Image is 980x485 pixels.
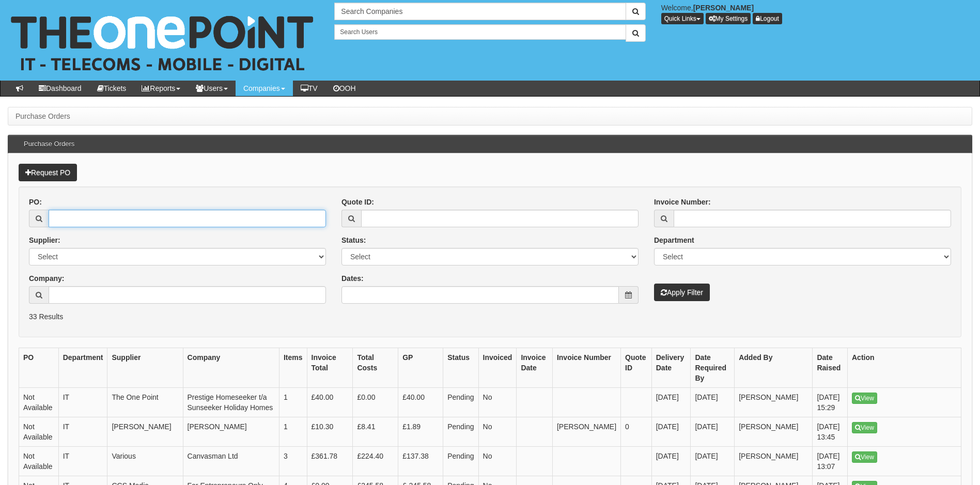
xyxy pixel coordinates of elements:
[183,417,279,447] td: [PERSON_NAME]
[654,3,980,24] div: Welcome,
[29,235,60,245] label: Supplier:
[813,447,848,476] td: [DATE] 13:07
[691,388,735,417] td: [DATE]
[29,311,951,322] p: 33 Results
[735,388,813,417] td: [PERSON_NAME]
[848,348,961,388] th: Action
[735,348,813,388] th: Added By
[183,348,279,388] th: Company
[89,81,134,96] a: Tickets
[353,447,398,476] td: £224.40
[443,388,478,417] td: Pending
[341,197,374,207] label: Quote ID:
[279,388,307,417] td: 1
[29,273,64,284] label: Company:
[852,451,877,463] a: View
[341,273,364,284] label: Dates:
[19,388,59,417] td: Not Available
[31,81,89,96] a: Dashboard
[552,417,620,447] td: [PERSON_NAME]
[398,348,443,388] th: GP
[691,417,735,447] td: [DATE]
[661,13,704,24] button: Quick Links
[753,13,782,24] a: Logout
[307,417,353,447] td: £10.30
[735,447,813,476] td: [PERSON_NAME]
[651,447,691,476] td: [DATE]
[107,348,183,388] th: Supplier
[398,417,443,447] td: £1.89
[15,111,70,121] li: Purchase Orders
[183,388,279,417] td: Prestige Homeseeker t/a Sunseeker Holiday Homes
[29,197,42,207] label: PO:
[353,417,398,447] td: £8.41
[307,447,353,476] td: £361.78
[813,417,848,447] td: [DATE] 13:45
[279,447,307,476] td: 3
[236,81,293,96] a: Companies
[651,348,691,388] th: Delivery Date
[19,417,59,447] td: Not Available
[517,348,553,388] th: Invoice Date
[693,4,754,12] b: [PERSON_NAME]
[852,393,877,404] a: View
[691,348,735,388] th: Date Required By
[552,348,620,388] th: Invoice Number
[443,417,478,447] td: Pending
[58,388,107,417] td: IT
[134,81,188,96] a: Reports
[478,388,517,417] td: No
[353,348,398,388] th: Total Costs
[651,388,691,417] td: [DATE]
[621,348,652,388] th: Quote ID
[19,447,59,476] td: Not Available
[58,447,107,476] td: IT
[478,447,517,476] td: No
[334,24,626,40] input: Search Users
[353,388,398,417] td: £0.00
[706,13,751,24] a: My Settings
[293,81,325,96] a: TV
[621,417,652,447] td: 0
[443,348,478,388] th: Status
[279,348,307,388] th: Items
[279,417,307,447] td: 1
[19,164,77,181] a: Request PO
[107,388,183,417] td: The One Point
[307,348,353,388] th: Invoice Total
[735,417,813,447] td: [PERSON_NAME]
[852,422,877,433] a: View
[478,348,517,388] th: Invoiced
[334,3,626,20] input: Search Companies
[654,284,710,301] button: Apply Filter
[398,447,443,476] td: £137.38
[443,447,478,476] td: Pending
[691,447,735,476] td: [DATE]
[398,388,443,417] td: £40.00
[58,348,107,388] th: Department
[307,388,353,417] td: £40.00
[654,197,711,207] label: Invoice Number:
[341,235,366,245] label: Status:
[183,447,279,476] td: Canvasman Ltd
[654,235,694,245] label: Department
[107,417,183,447] td: [PERSON_NAME]
[107,447,183,476] td: Various
[58,417,107,447] td: IT
[813,348,848,388] th: Date Raised
[478,417,517,447] td: No
[19,135,80,153] h3: Purchase Orders
[325,81,364,96] a: OOH
[651,417,691,447] td: [DATE]
[188,81,236,96] a: Users
[813,388,848,417] td: [DATE] 15:29
[19,348,59,388] th: PO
